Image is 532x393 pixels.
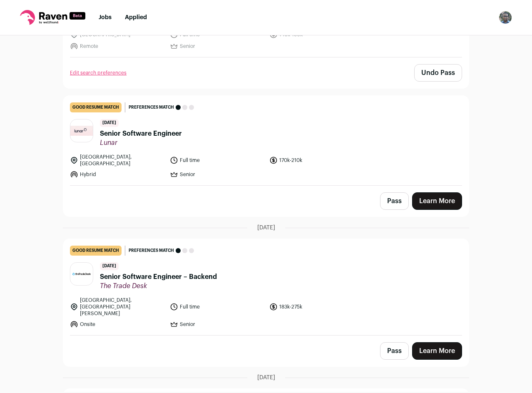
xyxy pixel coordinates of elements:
li: Senior [170,320,265,328]
li: Full time [170,297,265,317]
a: Learn More [412,192,462,210]
a: Learn More [412,342,462,360]
a: Applied [125,15,147,20]
span: Senior Software Engineer [100,129,182,139]
button: Open dropdown [499,11,512,24]
img: 8730264-medium_jpg [499,11,512,24]
a: good resume match Preferences match [DATE] Senior Software Engineer – Backend The Trade Desk [GEO... [63,239,469,335]
li: 170k-210k [269,154,364,167]
span: [DATE] [100,119,119,127]
li: Full time [170,154,265,167]
button: Undo Pass [414,64,462,82]
li: Onsite [70,320,165,328]
span: [DATE] [100,262,119,270]
span: Senior Software Engineer – Backend [100,272,217,282]
span: Lunar [100,139,182,147]
li: [GEOGRAPHIC_DATA], [GEOGRAPHIC_DATA][PERSON_NAME] [70,297,165,317]
li: Senior [170,170,265,179]
span: Preferences match [129,103,174,112]
button: Pass [380,342,409,360]
button: Pass [380,192,409,210]
a: good resume match Preferences match [DATE] Senior Software Engineer Lunar [GEOGRAPHIC_DATA], [GEO... [63,96,469,185]
span: The Trade Desk [100,282,217,290]
span: [DATE] [257,224,275,232]
li: Remote [70,42,165,50]
a: Jobs [99,15,112,20]
span: [DATE] [257,373,275,382]
span: Preferences match [129,246,174,255]
div: good resume match [70,102,122,112]
li: [GEOGRAPHIC_DATA], [GEOGRAPHIC_DATA] [70,154,165,167]
img: d292e6c6303b82c301220a60e9ab60fbef4cecea4acd07800531742dd162d744.png [70,271,93,277]
div: good resume match [70,246,122,256]
li: Hybrid [70,170,165,179]
li: Senior [170,42,265,50]
li: 183k-275k [269,297,364,317]
img: b6546a4abe1c98cafd19e246de939b2a55598546d984a6a58e4fc030cdc0ca7f.jpg [70,126,93,135]
a: Edit search preferences [70,70,127,76]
